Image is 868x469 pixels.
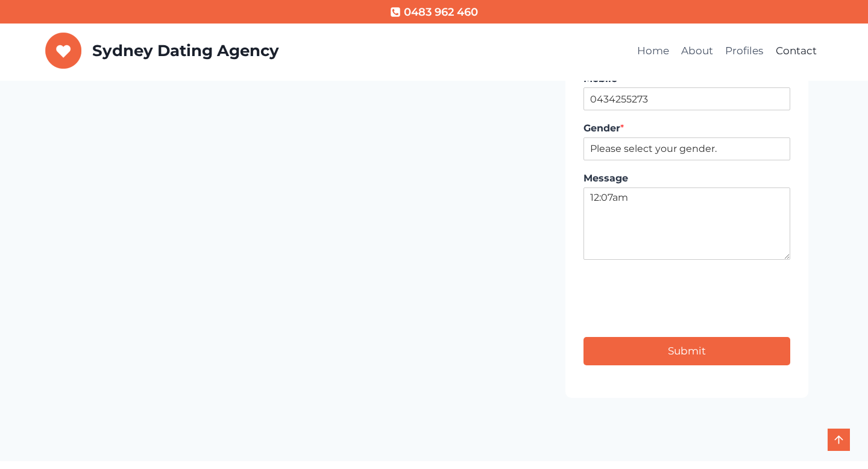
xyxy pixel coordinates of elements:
a: Scroll to top [828,429,850,451]
a: Profiles [719,37,769,66]
label: Gender [583,122,790,135]
button: Submit [583,337,790,365]
p: Sydney Dating Agency [92,42,279,60]
label: Message [583,172,790,185]
iframe: reCAPTCHA [583,272,767,362]
a: Contact [770,37,823,66]
a: Home [631,37,675,66]
nav: Primary [631,37,823,66]
a: Sydney Dating Agency [45,33,279,69]
input: Mobile [583,87,790,110]
span: 0483 962 460 [404,4,478,21]
a: 0483 962 460 [390,4,478,21]
img: Sydney Dating Agency [45,33,82,69]
a: About [675,37,719,66]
